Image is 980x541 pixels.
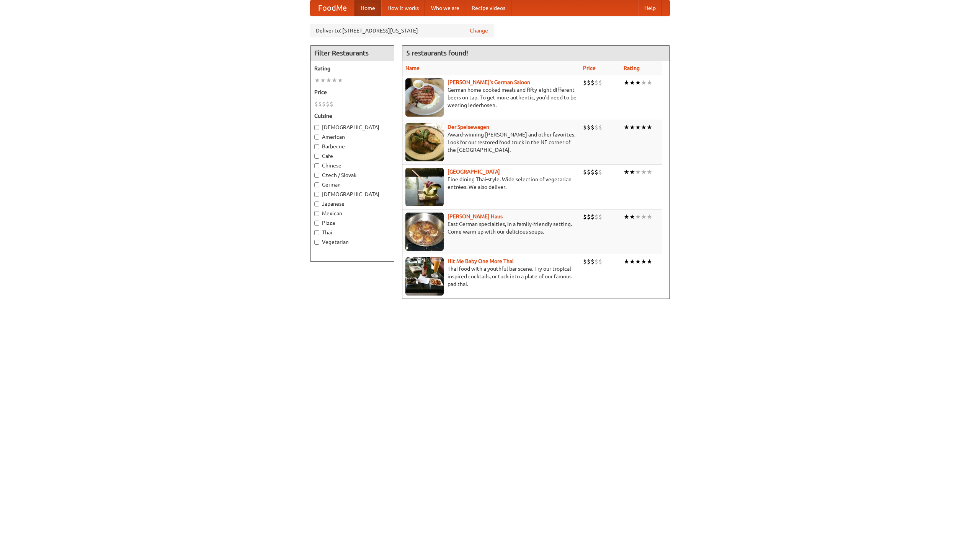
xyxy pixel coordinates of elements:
li: $ [598,168,602,176]
li: $ [595,168,598,176]
label: Mexican [314,210,390,217]
img: esthers.jpg [405,78,444,117]
li: $ [583,123,587,132]
label: Chinese [314,162,390,169]
input: Thai [314,230,319,235]
li: ★ [647,168,652,176]
li: $ [583,168,587,176]
li: $ [330,100,333,108]
input: American [314,135,319,140]
li: ★ [647,78,652,87]
label: American [314,133,390,141]
label: Cafe [314,152,390,160]
a: Recipe videos [465,0,511,16]
input: Barbecue [314,144,319,149]
li: ★ [624,257,629,266]
li: ★ [635,78,641,87]
label: Vegetarian [314,238,390,246]
li: ★ [320,76,326,84]
h5: Rating [314,65,390,72]
label: Thai [314,229,390,236]
b: [PERSON_NAME]'s German Saloon [448,79,530,85]
input: Cafe [314,154,319,159]
ng-pluralize: 5 restaurants found! [406,49,468,57]
a: Rating [624,65,640,71]
li: $ [583,78,587,87]
a: How it works [381,0,425,16]
input: [DEMOGRAPHIC_DATA] [314,192,319,197]
li: ★ [629,78,635,87]
li: $ [587,257,591,266]
a: Help [638,0,662,16]
li: $ [314,100,318,108]
label: Pizza [314,219,390,227]
a: [GEOGRAPHIC_DATA] [448,169,500,175]
li: ★ [326,76,332,84]
li: $ [587,168,591,176]
li: $ [587,123,591,132]
input: [DEMOGRAPHIC_DATA] [314,125,319,130]
li: $ [591,213,595,221]
li: ★ [629,213,635,221]
li: $ [595,123,598,132]
a: FoodMe [310,0,354,16]
li: ★ [629,168,635,176]
li: $ [591,78,595,87]
a: [PERSON_NAME] Haus [448,213,503,219]
a: Change [470,27,488,34]
a: Der Speisewagen [448,124,489,130]
li: $ [595,78,598,87]
input: Czech / Slovak [314,173,319,178]
li: ★ [314,76,320,84]
li: ★ [647,257,652,266]
li: ★ [635,123,641,132]
input: Pizza [314,221,319,226]
img: speisewagen.jpg [405,123,444,161]
h5: Cuisine [314,112,390,120]
input: German [314,182,319,187]
img: babythai.jpg [405,257,444,296]
label: [DEMOGRAPHIC_DATA] [314,123,390,131]
li: ★ [635,168,641,176]
p: Fine dining Thai-style. Wide selection of vegetarian entrées. We also deliver. [405,175,577,191]
input: Japanese [314,201,319,206]
li: $ [598,213,602,221]
li: ★ [332,76,337,84]
li: ★ [624,213,629,221]
li: ★ [337,76,343,84]
li: ★ [641,257,647,266]
li: ★ [635,257,641,266]
li: $ [598,123,602,132]
li: $ [318,100,322,108]
li: $ [587,78,591,87]
li: $ [591,123,595,132]
a: Name [405,65,420,71]
label: Czech / Slovak [314,171,390,179]
li: $ [598,78,602,87]
li: ★ [624,168,629,176]
input: Chinese [314,163,319,168]
p: Thai food with a youthful bar scene. Try our tropical inspired cocktails, or tuck into a plate of... [405,265,577,288]
li: ★ [647,213,652,221]
li: ★ [641,213,647,221]
li: $ [598,257,602,266]
p: German home-cooked meals and fifty-eight different beers on tap. To get more authentic, you'd nee... [405,86,577,109]
li: $ [595,257,598,266]
li: $ [326,100,330,108]
li: ★ [647,123,652,132]
a: Price [583,65,596,71]
li: ★ [641,78,647,87]
label: German [314,181,390,188]
li: $ [587,213,591,221]
li: ★ [624,78,629,87]
p: East German specialties, in a family-friendly setting. Come warm up with our delicious soups. [405,220,577,236]
a: Hit Me Baby One More Thai [448,258,514,264]
img: satay.jpg [405,168,444,206]
li: $ [322,100,326,108]
li: ★ [641,168,647,176]
input: Mexican [314,211,319,216]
